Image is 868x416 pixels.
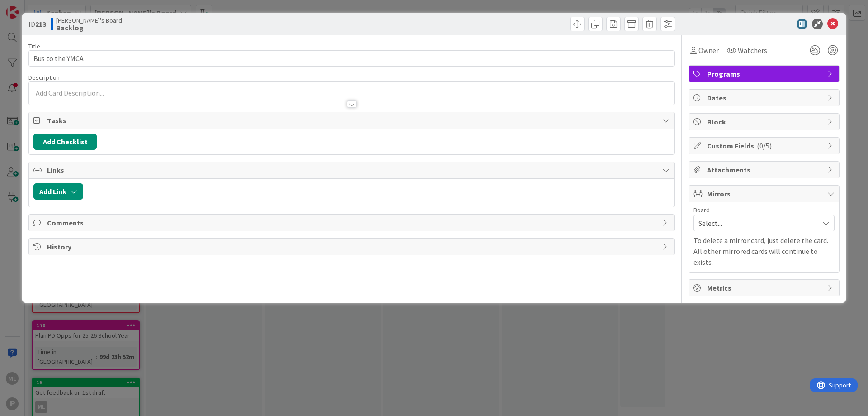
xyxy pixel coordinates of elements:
span: Support [19,1,41,12]
b: 213 [35,19,46,29]
button: Add Checklist [33,134,97,150]
span: Links [47,165,658,176]
span: Select... [698,217,814,230]
span: Programs [707,68,823,79]
p: To delete a mirror card, just delete the card. All other mirrored cards will continue to exists. [693,235,835,268]
span: Dates [707,92,823,103]
span: Owner [698,45,719,56]
span: Comments [47,217,658,228]
span: Watchers [738,45,767,56]
span: ( 0/5 ) [757,141,772,150]
span: Description [28,73,60,81]
span: Metrics [707,282,823,293]
span: ID [28,19,46,29]
b: Backlog [56,24,122,31]
span: Attachments [707,164,823,175]
button: Add Link [33,183,83,200]
span: History [47,241,658,252]
span: Tasks [47,115,658,126]
span: [PERSON_NAME]'s Board [56,17,122,24]
input: type card name here... [28,50,675,67]
span: Board [693,207,710,213]
span: Mirrors [707,188,823,199]
label: Title [28,42,40,50]
span: Block [707,116,823,127]
span: Custom Fields [707,140,823,151]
